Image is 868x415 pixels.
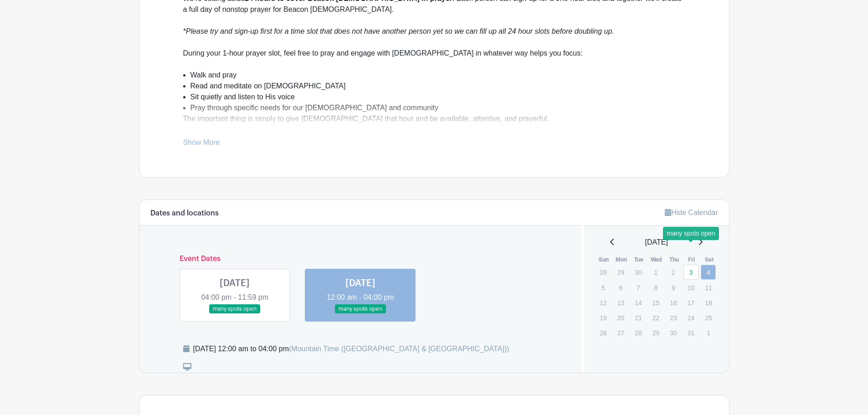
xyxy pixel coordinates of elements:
[596,296,611,310] p: 12
[172,255,549,263] h6: Event Dates
[663,227,719,240] div: many spots open
[683,311,699,325] p: 24
[613,265,628,279] p: 29
[183,138,220,150] a: Show More
[665,255,683,264] th: Thu
[666,296,681,310] p: 16
[683,265,699,280] a: 3
[613,255,631,264] th: Mon
[648,311,663,325] p: 22
[666,265,681,279] p: 2
[648,281,663,295] p: 8
[596,311,611,325] p: 19
[190,81,685,92] li: Read and meditate on [DEMOGRAPHIC_DATA]
[596,326,611,340] p: 26
[150,209,219,218] h6: Dates and locations
[665,209,718,216] a: Hide Calendar
[630,255,648,264] th: Tue
[613,326,628,340] p: 27
[190,70,685,81] li: Walk and pray
[648,255,666,264] th: Wed
[595,255,613,264] th: Sun
[701,265,716,280] a: 4
[613,281,628,295] p: 6
[183,48,685,70] div: During your 1-hour prayer slot, feel free to pray and engage with [DEMOGRAPHIC_DATA] in whatever ...
[645,237,668,248] span: [DATE]
[613,311,628,325] p: 20
[666,326,681,340] p: 30
[631,296,646,310] p: 14
[183,27,614,35] em: *Please try and sign-up first for a time slot that does not have another person yet so we can fil...
[190,102,685,113] li: Pray through specific needs for our [DEMOGRAPHIC_DATA] and community
[648,265,663,279] p: 1
[700,255,718,264] th: Sat
[701,311,716,325] p: 25
[683,255,701,264] th: Fri
[666,281,681,295] p: 9
[683,281,699,295] p: 10
[648,326,663,340] p: 29
[631,281,646,295] p: 7
[648,296,663,310] p: 15
[193,343,509,354] div: [DATE] 12:00 am to 04:00 pm
[683,326,699,340] p: 31
[596,265,611,279] p: 28
[613,296,628,310] p: 13
[631,326,646,340] p: 28
[701,281,716,295] p: 11
[631,311,646,325] p: 21
[701,296,716,310] p: 18
[190,92,685,102] li: Sit quietly and listen to His voice
[631,265,646,279] p: 30
[289,345,509,353] span: (Mountain Time ([GEOGRAPHIC_DATA] & [GEOGRAPHIC_DATA]))
[596,281,611,295] p: 5
[666,311,681,325] p: 23
[183,113,685,124] div: The important thing is simply to give [DEMOGRAPHIC_DATA] that hour and be available, attentive, a...
[701,326,716,340] p: 1
[683,296,699,310] p: 17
